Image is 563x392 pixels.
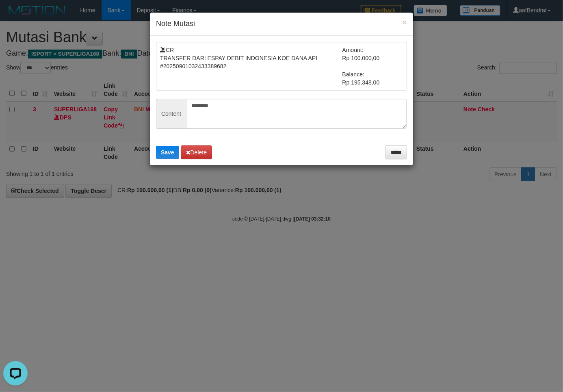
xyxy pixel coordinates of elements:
[3,3,28,28] button: Open LiveChat chat widget
[181,145,212,159] button: Delete
[160,46,342,87] td: CR TRANSFER DARI ESPAY DEBIT INDONESIA KOE DANA API #20250901032433389682
[161,149,174,156] span: Save
[156,146,179,159] button: Save
[156,99,186,129] span: Content
[156,19,407,29] h4: Note Mutasi
[342,46,403,87] td: Amount: Rp 100.000,00 Balance: Rp 195.348,00
[186,149,207,156] span: Delete
[402,18,407,26] button: ×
